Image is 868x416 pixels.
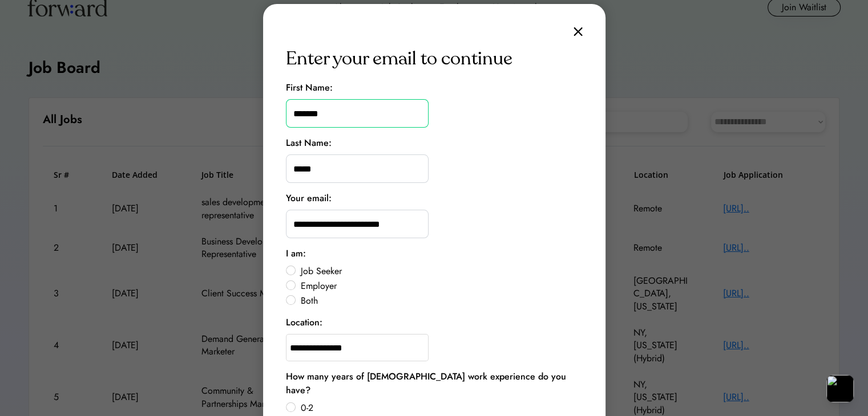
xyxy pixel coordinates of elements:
[297,296,583,305] label: Both
[574,27,583,36] img: close.svg
[286,45,512,72] div: Enter your email to continue
[297,403,583,413] label: 0-2
[297,267,583,276] label: Job Seeker
[286,136,332,150] div: Last Name:
[286,370,583,397] div: How many years of [DEMOGRAPHIC_DATA] work experience do you have?
[286,191,332,205] div: Your email:
[286,81,333,95] div: First Name:
[297,282,583,291] label: Employer
[286,316,322,329] div: Location:
[286,247,306,260] div: I am:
